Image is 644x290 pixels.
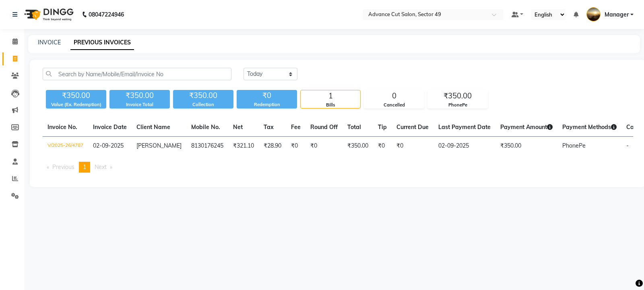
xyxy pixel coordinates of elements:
[228,137,259,156] td: ₹321.10
[95,163,107,171] span: Next
[378,123,387,131] span: Tip
[428,90,487,102] div: ₹350.00
[47,123,77,131] span: Invoice No.
[586,7,601,21] img: Manager
[605,10,629,19] span: Manager
[495,137,557,156] td: ₹350.00
[433,137,495,156] td: 02-09-2025
[259,137,286,156] td: ₹28.90
[364,90,424,102] div: 0
[310,123,338,131] span: Round Off
[392,137,433,156] td: ₹0
[109,90,170,101] div: ₹350.00
[52,163,74,171] span: Previous
[301,90,360,102] div: 1
[237,101,297,108] div: Redemption
[562,142,586,149] span: PhonePe
[89,3,124,26] b: 08047224946
[396,123,429,131] span: Current Due
[173,90,233,101] div: ₹350.00
[136,142,182,149] span: [PERSON_NAME]
[438,123,491,131] span: Last Payment Date
[343,137,373,156] td: ₹350.00
[364,102,424,108] div: Cancelled
[46,101,106,108] div: Value (Ex. Redemption)
[46,90,106,101] div: ₹350.00
[43,162,633,173] nav: Pagination
[191,123,220,131] span: Mobile No.
[21,3,76,26] img: logo
[373,137,392,156] td: ₹0
[291,123,301,131] span: Fee
[301,102,360,108] div: Bills
[428,102,487,108] div: PhonePe
[43,68,231,80] input: Search by Name/Mobile/Email/Invoice No
[286,137,305,156] td: ₹0
[173,101,233,108] div: Collection
[70,35,134,50] a: PREVIOUS INVOICES
[83,163,86,171] span: 1
[562,123,617,131] span: Payment Methods
[233,123,243,131] span: Net
[109,101,170,108] div: Invoice Total
[237,90,297,101] div: ₹0
[626,142,629,149] span: -
[347,123,361,131] span: Total
[93,142,124,149] span: 02-09-2025
[136,123,170,131] span: Client Name
[43,137,88,156] td: V/2025-26/4787
[305,137,343,156] td: ₹0
[500,123,553,131] span: Payment Amount
[264,123,274,131] span: Tax
[93,123,127,131] span: Invoice Date
[186,137,228,156] td: 8130176245
[38,39,61,46] a: INVOICE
